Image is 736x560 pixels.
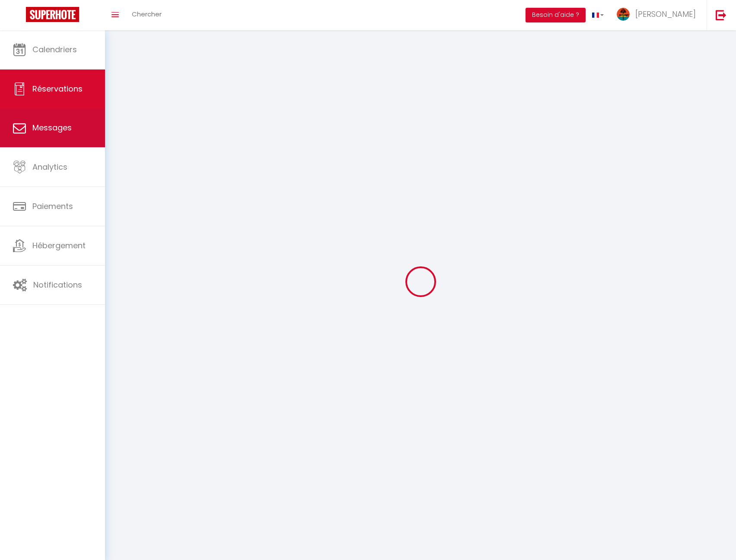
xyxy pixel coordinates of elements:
[32,240,86,251] span: Hébergement
[617,8,630,21] img: ...
[32,44,77,55] span: Calendriers
[26,7,79,22] img: Super Booking
[32,201,73,212] span: Paiements
[526,8,586,22] button: Besoin d'aide ?
[132,9,162,19] span: Chercher
[32,161,67,172] span: Analytics
[32,83,83,94] span: Réservations
[716,9,726,20] img: logout
[33,279,82,290] span: Notifications
[635,9,696,19] span: [PERSON_NAME]
[32,122,72,133] span: Messages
